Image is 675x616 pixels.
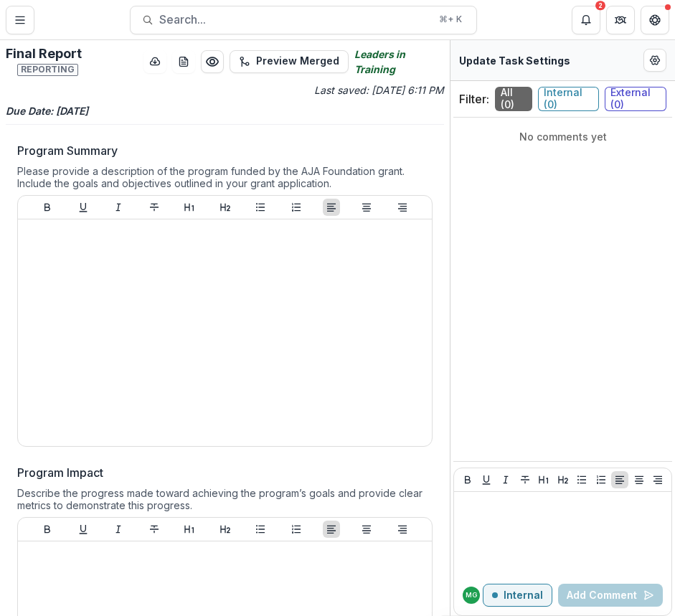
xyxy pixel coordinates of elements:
[252,521,269,538] button: Bullet List
[436,11,465,27] div: ⌘ + K
[611,471,628,488] button: Align Left
[538,87,599,111] span: Internal ( 0 )
[606,6,635,34] button: Partners
[17,487,433,517] div: Describe the progress made toward achieving the program’s goals and provide clear metrics to demo...
[110,199,127,216] button: Italicize
[217,521,234,538] button: Heading 2
[230,50,349,73] button: Preview Merged
[110,521,127,538] button: Italicize
[593,471,610,488] button: Ordered List
[146,521,163,538] button: Strike
[39,199,56,216] button: Bold
[459,471,476,488] button: Bold
[17,142,118,159] p: Program Summary
[288,199,305,216] button: Ordered List
[39,521,56,538] button: Bold
[354,47,444,77] i: Leaders in Training
[649,471,666,488] button: Align Right
[466,592,477,599] div: Mariluz Garcia
[17,464,103,481] p: Program Impact
[323,199,340,216] button: Align Left
[497,471,514,488] button: Italicize
[631,471,648,488] button: Align Center
[535,471,552,488] button: Heading 1
[288,521,305,538] button: Ordered List
[558,584,663,607] button: Add Comment
[641,6,669,34] button: Get Help
[323,521,340,538] button: Align Left
[358,199,375,216] button: Align Center
[228,82,445,98] p: Last saved: [DATE] 6:11 PM
[201,50,224,73] button: Preview 1109ca50-84a6-4300-915a-aacaa99199b8.pdf
[159,13,430,27] span: Search...
[459,53,570,68] p: Update Task Settings
[172,50,195,73] button: download-word-button
[75,199,92,216] button: Underline
[130,6,477,34] button: Search...
[17,165,433,195] div: Please provide a description of the program funded by the AJA Foundation grant. Include the goals...
[181,199,198,216] button: Heading 1
[483,584,552,607] button: Internal
[17,64,78,75] span: Reporting
[252,199,269,216] button: Bullet List
[181,521,198,538] button: Heading 1
[143,50,166,73] button: download-button
[643,49,666,72] button: Edit Form Settings
[573,471,590,488] button: Bullet List
[394,521,411,538] button: Align Right
[75,521,92,538] button: Underline
[595,1,605,11] div: 2
[478,471,495,488] button: Underline
[394,199,411,216] button: Align Right
[217,199,234,216] button: Heading 2
[358,521,375,538] button: Align Center
[554,471,572,488] button: Heading 2
[459,129,666,144] p: No comments yet
[459,90,489,108] p: Filter:
[605,87,666,111] span: External ( 0 )
[6,103,444,118] p: Due Date: [DATE]
[516,471,534,488] button: Strike
[146,199,163,216] button: Strike
[495,87,532,111] span: All ( 0 )
[6,6,34,34] button: Toggle Menu
[6,46,138,77] h2: Final Report
[504,589,543,602] p: Internal
[572,6,600,34] button: Notifications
